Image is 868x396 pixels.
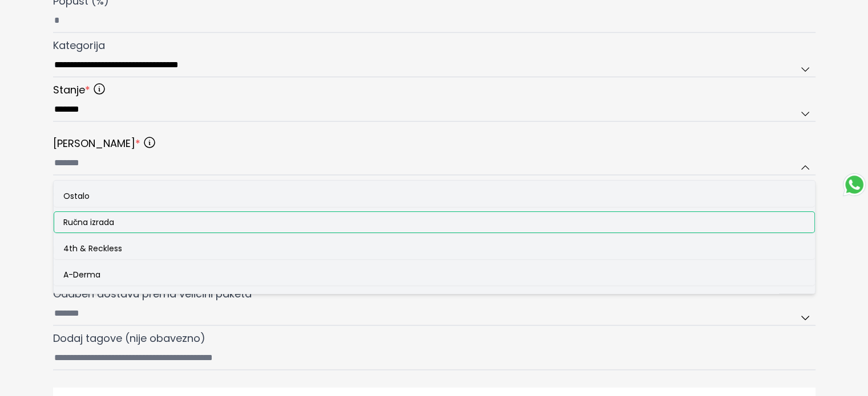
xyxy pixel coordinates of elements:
input: Kategorija [53,54,815,77]
span: Stanje [53,82,90,98]
input: Popust (%) [53,9,815,33]
input: Dodaj tagove (nije obavezno) [53,346,815,370]
span: Dodaj tagove (nije obavezno) [53,331,205,345]
input: Odaberi dostavu prema veličini paketa [53,302,815,326]
span: Odaberi dostavu prema veličini paketa [53,287,252,301]
span: Kategorija [53,38,105,52]
span: A-Derma [63,269,100,280]
span: Ostalo [63,190,90,202]
span: 4th & Reckless [63,243,122,254]
span: [PERSON_NAME] [53,136,140,152]
span: Ručna izrada [63,217,114,228]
